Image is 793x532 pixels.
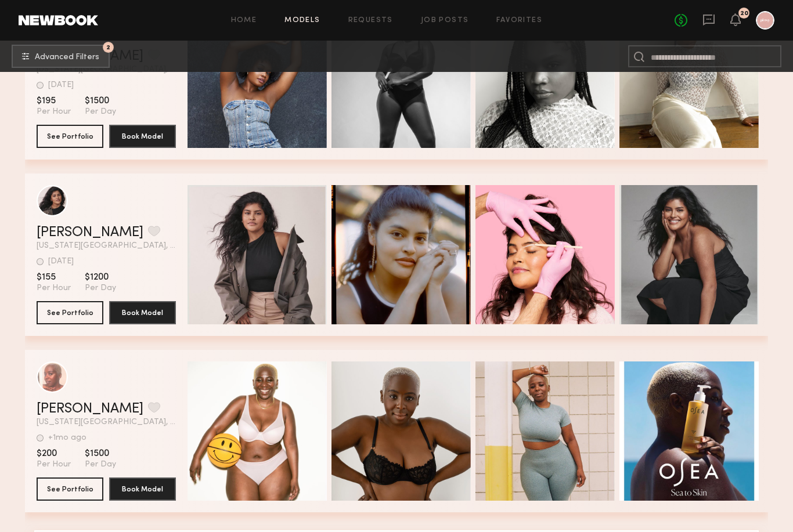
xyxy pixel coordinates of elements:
[421,17,469,24] a: Job Posts
[85,448,116,459] span: $1500
[37,107,71,117] span: Per Hour
[37,226,143,240] a: [PERSON_NAME]
[106,45,110,50] span: 2
[48,81,74,89] div: [DATE]
[37,95,71,107] span: $195
[37,477,103,501] button: See Portfolio
[231,17,257,24] a: Home
[37,459,71,470] span: Per Hour
[37,242,176,250] span: [US_STATE][GEOGRAPHIC_DATA], [GEOGRAPHIC_DATA]
[85,459,116,470] span: Per Day
[48,258,74,266] div: [DATE]
[109,301,176,324] button: Book Model
[35,53,99,61] span: Advanced Filters
[85,272,116,283] span: $1200
[37,283,71,294] span: Per Hour
[37,402,143,416] a: [PERSON_NAME]
[12,45,110,68] button: 2Advanced Filters
[37,301,103,324] button: See Portfolio
[37,418,176,426] span: [US_STATE][GEOGRAPHIC_DATA], [GEOGRAPHIC_DATA]
[109,125,176,148] button: Book Model
[284,17,320,24] a: Models
[48,434,86,442] div: +1mo ago
[740,10,748,17] div: 20
[37,125,103,148] button: See Portfolio
[37,448,71,459] span: $200
[85,95,116,107] span: $1500
[85,283,116,294] span: Per Day
[109,477,176,501] button: Book Model
[348,17,393,24] a: Requests
[85,107,116,117] span: Per Day
[37,272,71,283] span: $155
[496,17,542,24] a: Favorites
